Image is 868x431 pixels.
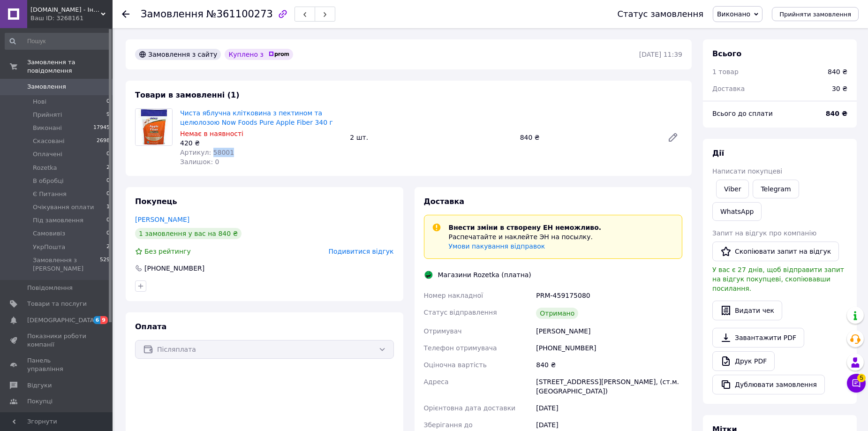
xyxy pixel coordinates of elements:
[712,110,773,117] span: Всього до сплати
[180,149,234,156] span: Артикул: 58001
[712,229,816,237] span: Запит на відгук про компанію
[135,322,166,331] span: Оплата
[449,232,602,242] p: Распечатайте и наклейте ЭН на посылку.
[27,381,52,390] span: Відгуки
[534,340,684,356] div: [PHONE_NUMBER]
[534,373,684,400] div: [STREET_ADDRESS][PERSON_NAME], (ст.м. [GEOGRAPHIC_DATA])
[712,149,724,158] span: Дії
[857,371,866,379] span: 5
[536,308,578,319] div: Отримано
[180,130,243,137] span: Немає в наявності
[106,203,110,212] span: 1
[33,243,65,251] span: УкрПошта
[144,248,191,255] span: Без рейтингу
[106,150,110,159] span: 0
[424,378,449,386] span: Адреса
[27,83,66,91] span: Замовлення
[664,128,682,147] a: Редагувати
[424,292,483,299] span: Номер накладної
[712,202,762,221] a: WhatsApp
[753,180,799,198] a: Telegram
[424,327,462,335] span: Отримувач
[27,316,97,325] span: [DEMOGRAPHIC_DATA]
[712,328,804,348] a: Завантажити PDF
[106,229,110,238] span: 0
[534,356,684,373] div: 840 ₴
[27,58,113,75] span: Замовлення та повідомлення
[436,270,534,280] div: Магазини Rozetka (платна)
[269,52,289,57] img: prom
[772,7,859,21] button: Прийняти замовлення
[30,6,101,14] span: izdorov.com.ua - Інтернет-магазин вітамінів і біодобавок
[206,8,273,20] span: №361100273
[97,137,110,145] span: 2698
[424,309,497,316] span: Статус відправлення
[5,33,111,50] input: Пошук
[143,264,205,273] div: [PHONE_NUMBER]
[424,361,487,369] span: Оціночна вартість
[33,177,64,185] span: В обробці
[93,316,101,324] span: 6
[33,124,62,132] span: Виконані
[717,10,750,18] span: Виконано
[225,49,293,60] div: Куплено з
[100,256,110,273] span: 529
[639,51,682,58] time: [DATE] 11:39
[135,49,221,60] div: Замовлення з сайту
[33,256,100,273] span: Замовлення з [PERSON_NAME]
[27,397,53,406] span: Покупці
[779,11,851,18] span: Прийняти замовлення
[617,9,703,19] div: Статус замовлення
[106,177,110,185] span: 0
[27,356,87,373] span: Панель управління
[826,110,847,117] b: 840 ₴
[106,243,110,251] span: 2
[449,242,545,250] a: Умови пакування відправок
[106,190,110,198] span: 0
[30,14,113,23] div: Ваш ID: 3268161
[712,85,745,92] span: Доставка
[828,67,847,76] div: 840 ₴
[712,49,741,58] span: Всього
[180,138,342,148] div: 420 ₴
[346,131,516,144] div: 2 шт.
[135,197,177,206] span: Покупець
[712,301,782,320] button: Видати чек
[135,228,242,239] div: 1 замовлення у вас на 840 ₴
[33,98,46,106] span: Нові
[33,137,65,145] span: Скасовані
[534,400,684,416] div: [DATE]
[135,216,189,223] a: [PERSON_NAME]
[106,98,110,106] span: 0
[33,216,83,225] span: Під замовлення
[424,197,465,206] span: Доставка
[516,131,660,144] div: 840 ₴
[33,111,62,119] span: Прийняті
[180,158,219,166] span: Залишок: 0
[141,8,204,20] span: Замовлення
[329,248,394,255] span: Подивитися відгук
[534,323,684,340] div: [PERSON_NAME]
[106,164,110,172] span: 2
[106,216,110,225] span: 0
[93,124,110,132] span: 17945
[33,229,65,238] span: Самовивіз
[33,164,57,172] span: Rozetka
[106,111,110,119] span: 9
[33,203,94,212] span: Очікування оплати
[712,242,839,261] button: Скопіювати запит на відгук
[712,68,739,76] span: 1 товар
[424,404,516,412] span: Орієнтовна дата доставки
[27,332,87,349] span: Показники роботи компанії
[716,180,749,198] a: Viber
[135,91,240,99] span: Товари в замовленні (1)
[180,109,333,126] a: Чиста яблучна клітковина з пектином та целюлозою Now Foods Pure Apple Fiber 340 г
[826,78,853,99] div: 30 ₴
[424,344,497,352] span: Телефон отримувача
[27,284,73,292] span: Повідомлення
[712,375,825,394] button: Дублювати замовлення
[534,287,684,304] div: PRM-459175080
[712,167,782,175] span: Написати покупцеві
[122,9,129,19] div: Повернутися назад
[33,150,62,159] span: Оплачені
